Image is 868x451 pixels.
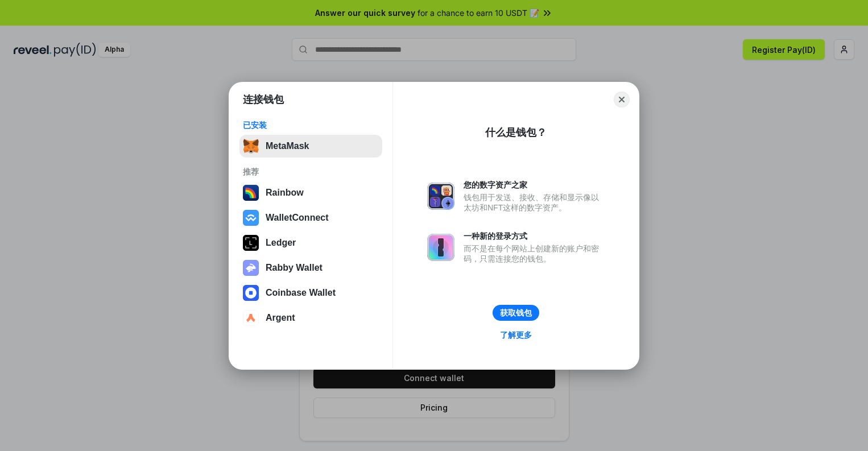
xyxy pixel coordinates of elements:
div: Rabby Wallet [266,263,323,273]
button: Argent [239,307,382,329]
img: svg+xml,%3Csvg%20xmlns%3D%22http%3A%2F%2Fwww.w3.org%2F2000%2Fsvg%22%20fill%3D%22none%22%20viewBox... [427,183,454,210]
img: svg+xml,%3Csvg%20width%3D%2228%22%20height%3D%2228%22%20viewBox%3D%220%200%2028%2028%22%20fill%3D... [243,210,259,226]
div: 已安装 [243,120,379,130]
img: svg+xml,%3Csvg%20xmlns%3D%22http%3A%2F%2Fwww.w3.org%2F2000%2Fsvg%22%20fill%3D%22none%22%20viewBox... [427,234,454,261]
button: Rainbow [239,181,382,204]
div: 了解更多 [500,330,532,340]
div: 您的数字资产之家 [464,180,605,190]
div: 一种新的登录方式 [464,231,605,241]
button: Close [614,92,630,107]
img: svg+xml,%3Csvg%20width%3D%2228%22%20height%3D%2228%22%20viewBox%3D%220%200%2028%2028%22%20fill%3D... [243,310,259,326]
div: 而不是在每个网站上创建新的账户和密码，只需连接您的钱包。 [464,243,605,264]
img: svg+xml,%3Csvg%20width%3D%2228%22%20height%3D%2228%22%20viewBox%3D%220%200%2028%2028%22%20fill%3D... [243,285,259,301]
div: Rainbow [266,188,304,198]
div: 推荐 [243,167,379,177]
div: Ledger [266,238,296,248]
div: Coinbase Wallet [266,288,336,298]
h1: 连接钱包 [243,93,284,106]
button: MetaMask [239,135,382,158]
a: 了解更多 [493,328,539,342]
img: svg+xml,%3Csvg%20fill%3D%22none%22%20height%3D%2233%22%20viewBox%3D%220%200%2035%2033%22%20width%... [243,138,259,154]
button: Rabby Wallet [239,256,382,279]
div: WalletConnect [266,213,329,223]
div: 获取钱包 [500,308,532,318]
div: 什么是钱包？ [485,126,547,139]
button: 获取钱包 [493,305,539,321]
div: Argent [266,313,295,323]
img: svg+xml,%3Csvg%20xmlns%3D%22http%3A%2F%2Fwww.w3.org%2F2000%2Fsvg%22%20fill%3D%22none%22%20viewBox... [243,260,259,276]
button: WalletConnect [239,206,382,229]
div: 钱包用于发送、接收、存储和显示像以太坊和NFT这样的数字资产。 [464,192,605,213]
img: svg+xml,%3Csvg%20xmlns%3D%22http%3A%2F%2Fwww.w3.org%2F2000%2Fsvg%22%20width%3D%2228%22%20height%3... [243,235,259,251]
div: MetaMask [266,141,309,151]
button: Coinbase Wallet [239,282,382,304]
img: svg+xml,%3Csvg%20width%3D%22120%22%20height%3D%22120%22%20viewBox%3D%220%200%20120%20120%22%20fil... [243,185,259,201]
button: Ledger [239,231,382,254]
